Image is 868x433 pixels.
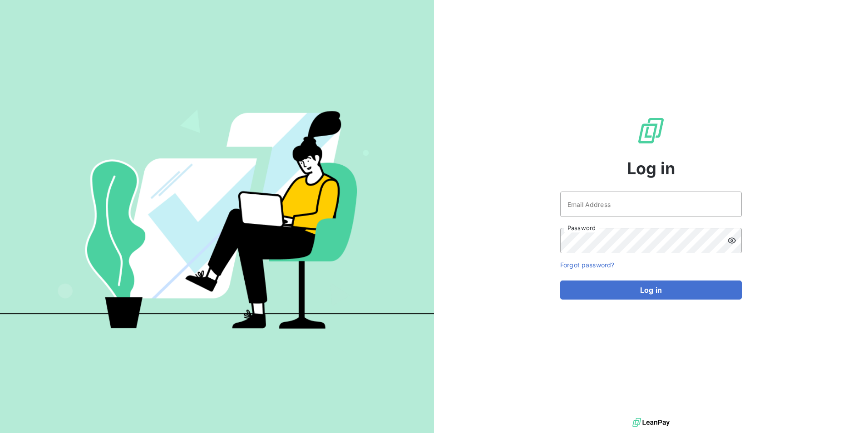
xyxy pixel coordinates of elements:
input: placeholder [560,192,742,217]
img: LeanPay Logo [636,116,666,145]
span: Log in [627,156,676,181]
img: logo [632,416,670,429]
button: Log in [560,280,742,300]
a: Forgot password? [560,261,614,269]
